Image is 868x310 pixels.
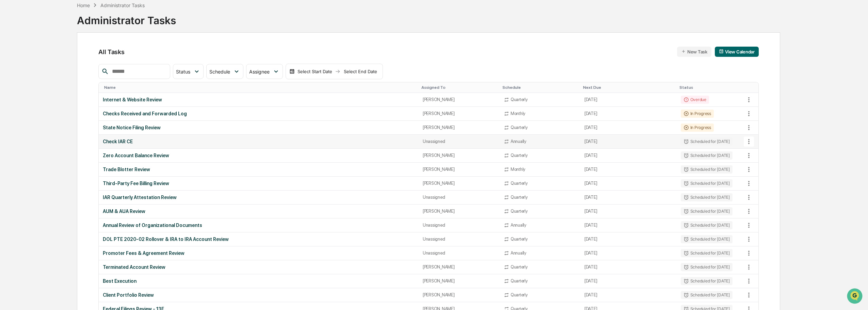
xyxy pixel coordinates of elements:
[249,69,270,75] span: Assignee
[423,153,496,158] div: [PERSON_NAME]
[7,99,12,105] div: 🔎
[100,2,145,8] div: Administrator Tasks
[502,85,578,90] div: Toggle SortBy
[421,85,497,90] div: Toggle SortBy
[681,193,733,201] div: Scheduled for [DATE]
[103,264,415,270] div: Terminated Account Review
[103,292,415,298] div: Client Portfolio Review
[103,195,415,200] div: IAR Quarterly Attestation Review
[511,167,525,172] div: Monthly
[103,181,415,186] div: Third-Party Fee Billing Review
[23,59,86,64] div: We're available if you need us!
[116,54,124,62] button: Start new chat
[511,278,528,283] div: Quarterly
[4,96,46,108] a: 🔎Data Lookup
[511,111,525,116] div: Monthly
[423,250,496,256] div: Unassigned
[511,195,528,200] div: Quarterly
[423,264,496,270] div: [PERSON_NAME]
[511,209,528,214] div: Quarterly
[176,69,190,75] span: Status
[511,264,528,270] div: Quarterly
[681,277,733,285] div: Scheduled for [DATE]
[4,83,47,95] a: 🖐️Preclearance
[580,107,677,121] td: [DATE]
[98,48,124,55] span: All Tasks
[335,69,340,74] img: arrow right
[7,52,19,64] img: 1746055101610-c473b297-6a78-478c-a979-82029cc54cd1
[423,223,496,228] div: Unassigned
[68,115,82,120] span: Pylon
[580,163,677,177] td: [DATE]
[681,96,709,104] div: Overdue
[103,97,415,102] div: Internet & Website Review
[681,124,714,132] div: In Progress
[209,69,230,75] span: Schedule
[103,278,415,284] div: Best Execution
[103,153,415,158] div: Zero Account Balance Review
[580,232,677,246] td: [DATE]
[580,246,677,260] td: [DATE]
[423,292,496,297] div: [PERSON_NAME]
[423,236,496,242] div: Unassigned
[423,139,496,144] div: Unassigned
[103,209,415,214] div: AUM & AUA Review
[511,125,528,130] div: Quarterly
[103,139,415,144] div: Check IAR CE
[679,85,742,90] div: Toggle SortBy
[511,292,528,297] div: Quarterly
[7,86,12,92] div: 🖐️
[511,223,526,228] div: Annually
[423,181,496,186] div: [PERSON_NAME]
[580,274,677,288] td: [DATE]
[580,288,677,302] td: [DATE]
[681,110,714,118] div: In Progress
[48,115,82,120] a: Powered byPylon
[7,14,124,25] p: How can we help?
[681,151,733,160] div: Scheduled for [DATE]
[77,2,90,8] div: Home
[580,205,677,218] td: [DATE]
[719,49,724,54] img: calendar
[103,250,415,256] div: Promoter Fees & Agreement Review
[580,135,677,149] td: [DATE]
[342,69,379,74] div: Select End Date
[423,167,496,172] div: [PERSON_NAME]
[296,69,334,74] div: Select Start Date
[580,149,677,163] td: [DATE]
[47,83,87,95] a: 🗄️Attestations
[715,47,759,57] button: View Calendar
[77,9,176,27] div: Administrator Tasks
[511,236,528,242] div: Quarterly
[103,223,415,228] div: Annual Review of Organizational Documents
[681,249,733,257] div: Scheduled for [DATE]
[580,177,677,191] td: [DATE]
[681,179,733,187] div: Scheduled for [DATE]
[23,52,112,59] div: Start new chat
[103,111,415,116] div: Checks Received and Forwarded Log
[423,209,496,214] div: [PERSON_NAME]
[104,85,416,90] div: Toggle SortBy
[677,47,711,57] button: New Task
[511,97,528,102] div: Quarterly
[14,86,44,93] span: Preclearance
[580,191,677,205] td: [DATE]
[580,260,677,274] td: [DATE]
[423,278,496,283] div: [PERSON_NAME]
[423,195,496,200] div: Unassigned
[511,139,526,144] div: Annually
[681,137,733,146] div: Scheduled for [DATE]
[583,85,674,90] div: Toggle SortBy
[423,125,496,130] div: [PERSON_NAME]
[423,97,496,102] div: [PERSON_NAME]
[103,236,415,242] div: DOL PTE 2020-02 Rollover & IRA to IRA Account Review
[289,69,295,74] img: calendar
[681,221,733,229] div: Scheduled for [DATE]
[511,153,528,158] div: Quarterly
[14,99,43,105] span: Data Lookup
[846,288,865,306] iframe: Open customer support
[681,291,733,299] div: Scheduled for [DATE]
[511,250,526,256] div: Annually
